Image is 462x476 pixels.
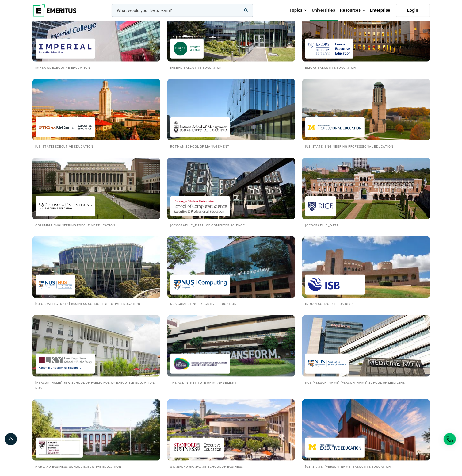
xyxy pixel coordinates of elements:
[302,236,430,298] img: Universities We Work With
[302,0,430,70] a: Universities We Work With Emory Executive Education Emory Executive Education
[302,399,430,461] img: Universities We Work With
[36,301,157,306] h2: [GEOGRAPHIC_DATA] Business School Executive Education
[167,315,295,377] img: Universities We Work With
[32,399,160,469] a: Universities We Work With Harvard Business School Executive Education Harvard Business School Exe...
[174,357,227,370] img: Asian Institute of Management
[167,158,295,228] a: Universities We Work With Carnegie Mellon University School of Computer Science [GEOGRAPHIC_DATA]...
[39,357,92,370] img: Lee Kuan Yew School of Public Policy Executive Education, NUS
[32,79,160,149] a: Universities We Work With Texas Executive Education [US_STATE] Executive Education
[308,357,346,370] img: NUS Yong Loo Lin School of Medicine
[32,315,160,377] img: Universities We Work With
[302,158,430,219] img: Universities We Work With
[302,236,430,306] a: Universities We Work With Indian School of Business Indian School of Business
[305,65,427,70] h2: Emory Executive Education
[308,199,333,213] img: Rice University
[305,380,427,385] h2: NUS [PERSON_NAME] [PERSON_NAME] School of Medicine
[170,65,292,70] h2: INSEAD Executive Education
[167,315,295,385] a: Universities We Work With Asian Institute of Management The Asian Institute of Management
[36,380,157,390] h2: [PERSON_NAME] Yew School of Public Policy Executive Education, NUS
[167,79,295,140] img: Universities We Work With
[36,65,157,70] h2: Imperial Executive Education
[174,42,200,56] img: INSEAD Executive Education
[170,301,292,306] h2: NUS Computing Executive Education
[174,121,227,134] img: Rotman School of Management
[305,464,427,469] h2: [US_STATE] [PERSON_NAME] Executive Education
[302,399,430,469] a: Universities We Work With Michigan Ross Executive Education [US_STATE] [PERSON_NAME] Executive Ed...
[305,144,427,149] h2: [US_STATE] Engineering Professional Education
[32,315,160,390] a: Universities We Work With Lee Kuan Yew School of Public Policy Executive Education, NUS [PERSON_N...
[39,278,72,292] img: National University of Singapore Business School Executive Education
[305,222,427,228] h2: [GEOGRAPHIC_DATA]
[167,0,295,70] a: Universities We Work With INSEAD Executive Education INSEAD Executive Education
[305,301,427,306] h2: Indian School of Business
[161,155,301,222] img: Universities We Work With
[167,79,295,149] a: Universities We Work With Rotman School of Management Rotman School of Management
[302,315,430,385] a: Universities We Work With NUS Yong Loo Lin School of Medicine NUS [PERSON_NAME] [PERSON_NAME] Sch...
[170,222,292,228] h2: [GEOGRAPHIC_DATA] of Computer Science
[308,441,362,455] img: Michigan Ross Executive Education
[174,199,227,213] img: Carnegie Mellon University School of Computer Science
[39,121,92,134] img: Texas Executive Education
[32,0,160,62] img: Universities We Work With
[39,42,92,56] img: Imperial Executive Education
[302,158,430,228] a: Universities We Work With Rice University [GEOGRAPHIC_DATA]
[308,42,350,56] img: Emory Executive Education
[302,315,430,377] img: Universities We Work With
[167,236,295,306] a: Universities We Work With NUS Computing Executive Education NUS Computing Executive Education
[36,144,157,149] h2: [US_STATE] Executive Education
[32,399,160,461] img: Universities We Work With
[174,441,221,455] img: Stanford Graduate School of Business
[302,0,430,62] img: Universities We Work With
[170,380,292,385] h2: The Asian Institute of Management
[32,158,160,228] a: Universities We Work With Columbia Engineering Executive Education Columbia Engineering Executive...
[39,199,92,213] img: Columbia Engineering Executive Education
[302,79,430,140] img: Universities We Work With
[396,4,430,17] a: Login
[174,278,227,292] img: NUS Computing Executive Education
[32,236,160,306] a: Universities We Work With National University of Singapore Business School Executive Education [G...
[36,464,157,469] h2: Harvard Business School Executive Education
[112,4,253,17] input: woocommerce-product-search-field-0
[167,399,295,461] img: Universities We Work With
[167,0,295,62] img: Universities We Work With
[32,79,160,140] img: Universities We Work With
[308,278,362,292] img: Indian School of Business
[32,0,160,70] a: Universities We Work With Imperial Executive Education Imperial Executive Education
[32,158,160,219] img: Universities We Work With
[302,79,430,149] a: Universities We Work With Michigan Engineering Professional Education [US_STATE] Engineering Prof...
[170,464,292,469] h2: Stanford Graduate School of Business
[39,441,80,455] img: Harvard Business School Executive Education
[32,236,160,298] img: Universities We Work With
[308,121,362,134] img: Michigan Engineering Professional Education
[167,236,295,298] img: Universities We Work With
[170,144,292,149] h2: Rotman School of Management
[36,222,157,228] h2: Columbia Engineering Executive Education
[167,399,295,469] a: Universities We Work With Stanford Graduate School of Business Stanford Graduate School of Business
